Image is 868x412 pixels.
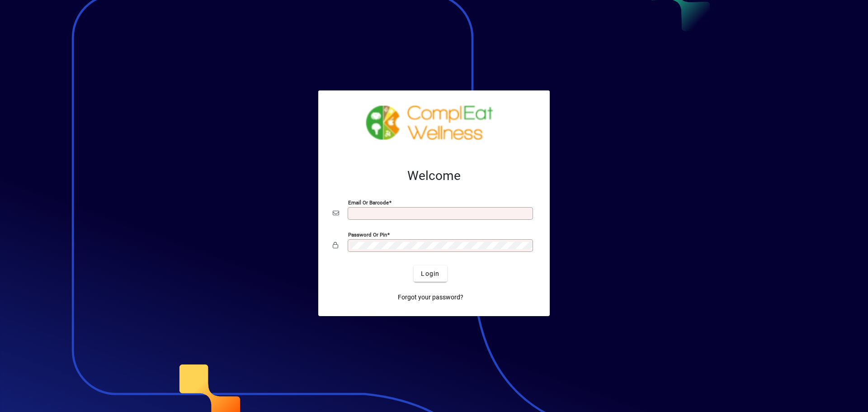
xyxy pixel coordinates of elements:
[421,269,439,279] span: Login
[394,289,467,305] a: Forgot your password?
[348,232,387,238] mat-label: Password or Pin
[348,199,389,206] mat-label: Email or Barcode
[333,168,535,184] h2: Welcome
[398,293,463,302] span: Forgot your password?
[414,265,447,282] button: Login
